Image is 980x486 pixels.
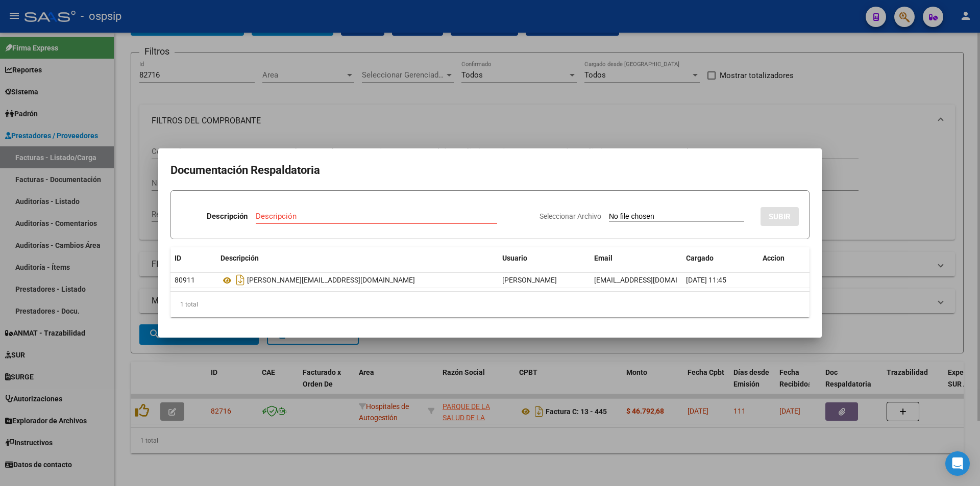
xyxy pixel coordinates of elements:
[234,272,247,288] i: Descargar documento
[175,254,181,262] span: ID
[686,254,714,262] span: Cargado
[590,247,682,269] datatable-header-cell: Email
[758,247,810,269] datatable-header-cell: Accion
[170,247,216,269] datatable-header-cell: ID
[220,254,259,262] span: Descripción
[498,247,590,269] datatable-header-cell: Usuario
[682,247,758,269] datatable-header-cell: Cargado
[502,254,527,262] span: Usuario
[945,451,970,476] div: Open Intercom Messenger
[207,211,248,222] p: Descripción
[216,247,498,269] datatable-header-cell: Descripción
[540,212,601,220] span: Seleccionar Archivo
[175,276,195,284] span: 80911
[769,212,791,221] span: SUBIR
[170,161,810,180] h2: Documentación Respaldatoria
[761,207,799,226] button: SUBIR
[763,254,785,262] span: Accion
[170,292,810,317] div: 1 total
[594,276,707,284] span: [EMAIL_ADDRESS][DOMAIN_NAME]
[686,276,726,284] span: [DATE] 11:45
[594,254,612,262] span: Email
[502,276,557,284] span: [PERSON_NAME]
[220,272,494,288] div: [PERSON_NAME][EMAIL_ADDRESS][DOMAIN_NAME]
